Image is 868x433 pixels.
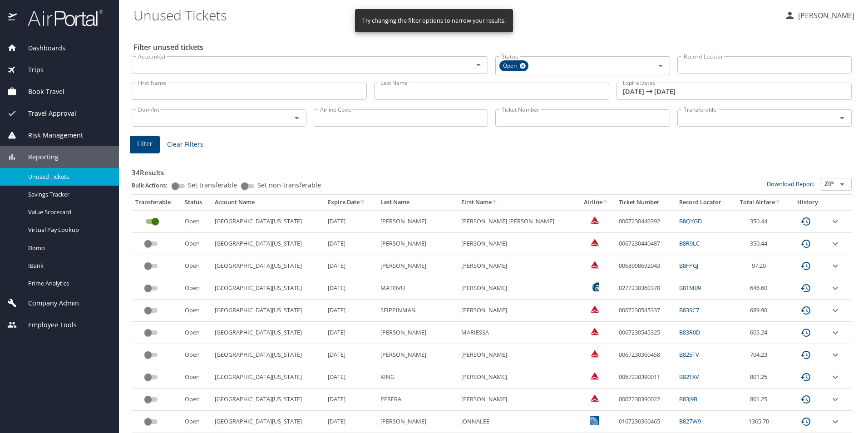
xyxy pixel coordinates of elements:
[679,239,700,247] a: B8R9LC
[324,255,377,277] td: [DATE]
[324,195,377,210] th: Expire Date
[28,226,108,234] span: Virtual Pay Lookup
[830,238,841,249] button: expand row
[17,320,77,330] span: Employee Tools
[615,255,676,277] td: 0068998692043
[830,261,841,271] button: expand row
[458,255,578,277] td: [PERSON_NAME]
[324,366,377,389] td: [DATE]
[181,255,211,277] td: Open
[377,344,458,366] td: [PERSON_NAME]
[377,300,458,322] td: SEIPPINMAN
[211,322,325,344] td: [GEOGRAPHIC_DATA][US_STATE]
[324,344,377,366] td: [DATE]
[181,322,211,344] td: Open
[492,200,498,206] button: sort
[291,112,303,124] button: Open
[362,12,506,30] div: Try changing the filter options to narrow your results.
[590,238,599,247] img: Delta Airlines
[499,60,528,71] div: Open
[733,300,789,322] td: 689.90
[679,373,699,381] a: B82TXV
[679,217,702,225] a: B8QYGD
[830,283,841,294] button: expand row
[17,43,65,53] span: Dashboards
[181,389,211,411] td: Open
[8,9,18,27] img: icon-airportal.png
[28,172,108,181] span: Unused Tickets
[28,261,108,270] span: IBank
[324,411,377,433] td: [DATE]
[458,210,578,232] td: [PERSON_NAME] [PERSON_NAME]
[211,366,325,389] td: [GEOGRAPHIC_DATA][US_STATE]
[679,284,701,292] a: B81M09
[377,322,458,344] td: [PERSON_NAME]
[679,350,699,359] a: B825TV
[602,200,609,206] button: sort
[28,208,108,216] span: Value Scorecard
[590,416,599,425] img: United Airlines
[615,344,676,366] td: 0067230360458
[733,210,789,232] td: 350.44
[18,9,103,27] img: airportal-logo.png
[377,411,458,433] td: [PERSON_NAME]
[324,300,377,322] td: [DATE]
[377,277,458,300] td: MATOVU
[499,61,522,71] span: Open
[324,277,377,300] td: [DATE]
[181,366,211,389] td: Open
[458,195,578,210] th: First Name
[211,233,325,255] td: [GEOGRAPHIC_DATA][US_STATE]
[28,190,108,199] span: Savings Tracker
[836,112,848,124] button: Open
[17,152,59,162] span: Reporting
[733,344,789,366] td: 704.23
[775,200,781,206] button: sort
[733,322,789,344] td: 605.24
[163,136,207,153] button: Clear Filters
[167,139,203,150] span: Clear Filters
[135,198,178,207] div: Transferable
[615,233,676,255] td: 0067230440487
[590,349,599,358] img: Delta Airlines
[830,327,841,338] button: expand row
[830,416,841,427] button: expand row
[590,282,599,291] img: Alaska Airlines
[590,394,599,403] img: Delta Airlines
[257,182,321,188] span: Set non-transferable
[733,411,789,433] td: 1365.70
[188,182,237,188] span: Set transferable
[17,87,64,97] span: Book Travel
[590,371,599,380] img: Delta Airlines
[181,344,211,366] td: Open
[830,372,841,383] button: expand row
[733,255,789,277] td: 97.20
[789,195,826,210] th: History
[615,300,676,322] td: 0067230545337
[211,277,325,300] td: [GEOGRAPHIC_DATA][US_STATE]
[458,322,578,344] td: MARIESSA
[181,411,211,433] td: Open
[17,108,76,118] span: Travel Approval
[679,395,697,403] a: B83J9B
[377,195,458,210] th: Last Name
[211,195,325,210] th: Account Name
[615,277,676,300] td: 0277230360378
[458,411,578,433] td: JONNALEE
[324,233,377,255] td: [DATE]
[578,195,615,210] th: Airline
[590,305,599,314] img: Delta Airlines
[458,233,578,255] td: [PERSON_NAME]
[472,59,485,71] button: Open
[654,59,667,72] button: Open
[377,255,458,277] td: [PERSON_NAME]
[181,300,211,322] td: Open
[458,389,578,411] td: [PERSON_NAME]
[733,195,789,210] th: Total Airfare
[676,195,733,210] th: Record Locator
[679,306,699,314] a: B83SC7
[17,65,44,75] span: Trips
[590,216,599,225] img: Delta Airlines
[733,233,789,255] td: 350.44
[130,136,160,153] button: Filter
